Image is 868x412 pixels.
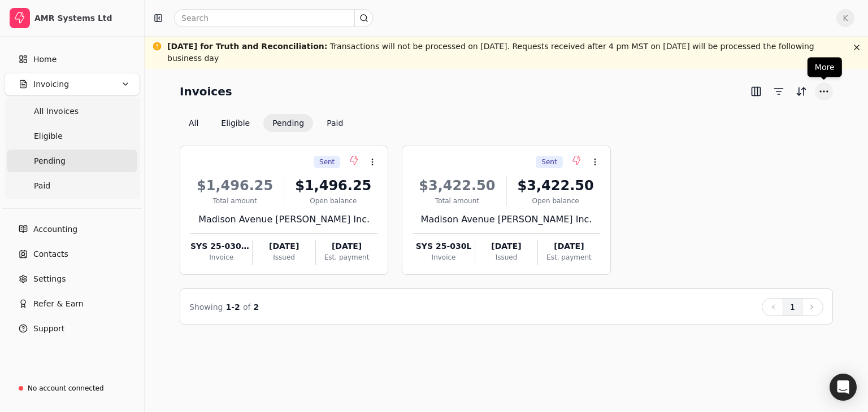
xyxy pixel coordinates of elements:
[254,303,259,312] span: 2
[226,303,240,312] span: 1 - 2
[815,82,833,100] button: More
[511,176,600,196] div: $3,422.50
[289,176,377,196] div: $1,496.25
[190,240,252,252] div: SYS 25-030L 0906
[189,303,223,312] span: Showing
[511,196,600,206] div: Open balance
[316,240,377,252] div: [DATE]
[33,273,66,285] span: Settings
[538,252,600,262] div: Est. payment
[5,292,140,315] button: Refer & Earn
[34,106,79,117] span: All Invoices
[243,303,251,312] span: of
[5,317,140,340] button: Support
[33,54,57,65] span: Home
[475,252,537,262] div: Issued
[180,114,207,132] button: All
[180,114,352,132] div: Invoice filter options
[289,196,377,206] div: Open balance
[319,157,335,167] span: Sent
[7,174,137,197] a: Paid
[538,240,600,252] div: [DATE]
[253,252,315,262] div: Issued
[5,243,140,265] a: Contacts
[34,155,66,167] span: Pending
[475,240,537,252] div: [DATE]
[413,252,474,262] div: Invoice
[33,223,77,235] span: Accounting
[174,9,373,27] input: Search
[190,196,279,206] div: Total amount
[212,114,259,132] button: Eligible
[541,157,557,167] span: Sent
[413,196,501,206] div: Total amount
[190,176,279,196] div: $1,496.25
[190,213,377,226] div: Madison Avenue [PERSON_NAME] Inc.
[413,240,474,252] div: SYS 25-030L
[253,240,315,252] div: [DATE]
[792,82,810,100] button: Sort
[34,180,50,192] span: Paid
[413,213,600,226] div: Madison Avenue [PERSON_NAME] Inc.
[167,42,327,51] span: [DATE] for Truth and Reconciliation :
[33,323,64,335] span: Support
[5,268,140,290] a: Settings
[180,82,232,100] h2: Invoices
[783,298,802,316] button: 1
[167,41,845,64] div: Transactions will not be processed on [DATE]. Requests received after 4 pm MST on [DATE] will be ...
[33,248,68,260] span: Contacts
[7,125,137,147] a: Eligible
[5,48,140,71] a: Home
[316,252,377,262] div: Est. payment
[5,73,140,95] button: Invoicing
[413,176,501,196] div: $3,422.50
[34,130,63,142] span: Eligible
[7,150,137,172] a: Pending
[33,78,69,90] span: Invoicing
[830,374,857,401] div: Open Intercom Messenger
[28,383,104,393] div: No account connected
[33,298,84,310] span: Refer & Earn
[318,114,352,132] button: Paid
[190,252,252,262] div: Invoice
[836,9,854,27] button: K
[7,100,137,122] a: All Invoices
[808,58,842,77] div: More
[5,218,140,240] a: Accounting
[5,378,140,398] a: No account connected
[263,114,313,132] button: Pending
[34,12,134,24] div: AMR Systems Ltd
